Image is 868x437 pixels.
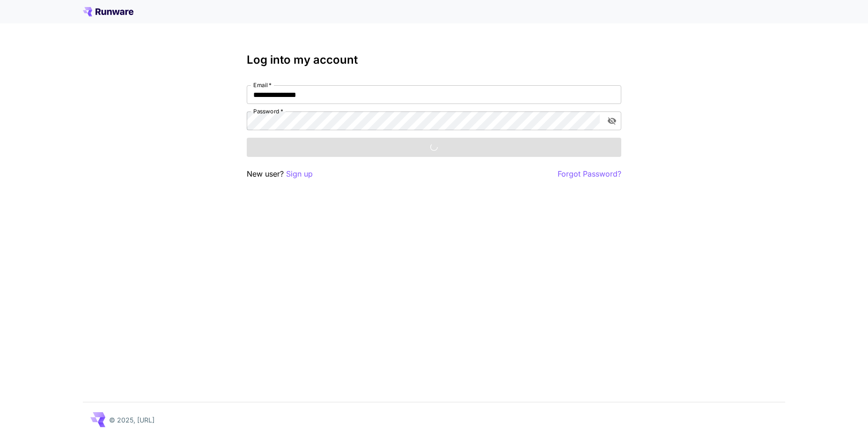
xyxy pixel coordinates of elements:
p: New user? [247,168,313,180]
button: toggle password visibility [603,112,620,129]
button: Forgot Password? [558,168,621,180]
h3: Log into my account [247,53,621,67]
button: Sign up [286,168,313,180]
label: Email [253,81,272,89]
label: Password [253,107,283,115]
p: © 2025, [URL] [109,415,154,425]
